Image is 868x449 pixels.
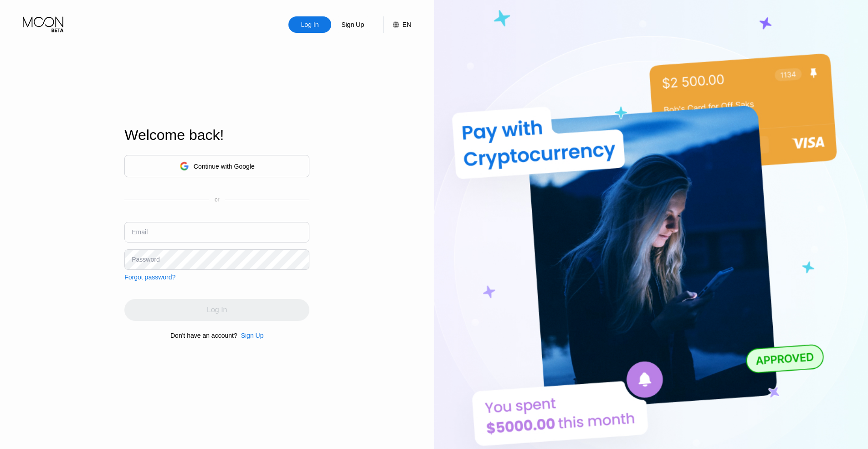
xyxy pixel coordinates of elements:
div: Log In [288,16,331,33]
div: Sign Up [237,332,264,339]
div: Password [132,256,159,263]
div: Email [132,228,148,236]
div: EN [402,21,411,28]
div: Log In [300,20,320,29]
div: Sign Up [340,20,365,29]
div: Continue with Google [124,155,309,177]
div: Don't have an account? [170,332,237,339]
div: Sign Up [241,332,264,339]
div: Continue with Google [194,163,255,170]
div: or [215,196,220,203]
div: Welcome back! [124,127,309,144]
div: EN [383,16,411,33]
div: Sign Up [331,16,374,33]
div: Forgot password? [124,274,175,281]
